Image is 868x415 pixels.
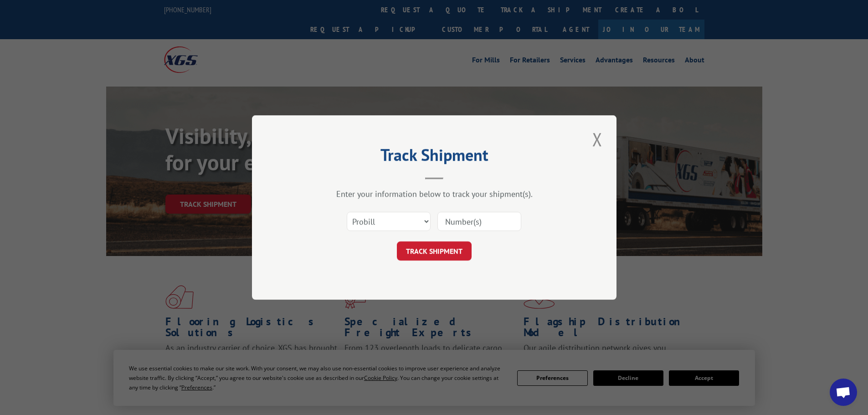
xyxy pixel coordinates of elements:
input: Number(s) [437,212,521,231]
div: Enter your information below to track your shipment(s). [298,189,571,199]
button: TRACK SHIPMENT [397,241,472,261]
button: Close modal [590,127,605,152]
h2: Track Shipment [298,149,571,166]
a: Open chat [830,379,857,406]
